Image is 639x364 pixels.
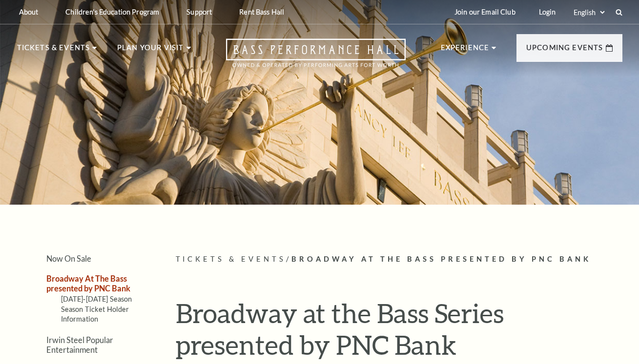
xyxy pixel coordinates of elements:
[572,8,606,17] select: Select:
[46,254,91,263] a: Now On Sale
[61,305,129,323] a: Season Ticket Holder Information
[176,253,622,266] p: /
[46,335,113,354] a: Irwin Steel Popular Entertainment
[186,8,212,16] p: Support
[65,8,159,16] p: Children's Education Program
[176,255,287,263] span: Tickets & Events
[61,295,132,303] a: [DATE]-[DATE] Season
[46,274,130,292] a: Broadway At The Bass presented by PNC Bank
[441,42,490,59] p: Experience
[17,42,90,59] p: Tickets & Events
[239,8,284,16] p: Rent Bass Hall
[526,42,603,59] p: Upcoming Events
[19,8,39,16] p: About
[117,42,184,59] p: Plan Your Visit
[291,255,591,263] span: Broadway At The Bass presented by PNC Bank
